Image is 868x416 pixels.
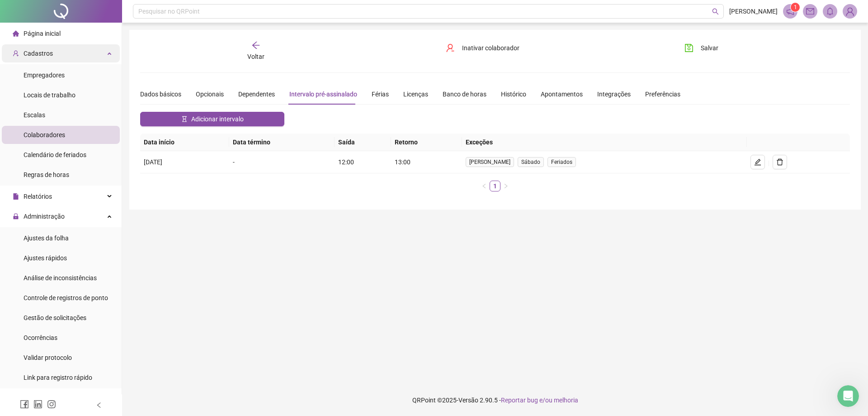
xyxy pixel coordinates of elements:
[541,89,583,99] div: Apontamentos
[20,400,29,409] span: facebook
[13,50,19,57] span: user-add
[439,41,526,55] button: Inativar colaborador
[469,159,510,165] span: [PERSON_NAME]
[47,400,56,409] span: instagram
[501,397,578,404] span: Reportar bug e/ou melhoria
[806,7,814,15] span: mail
[196,89,224,99] div: Opcionais
[500,181,511,191] button: right
[13,193,19,200] span: file
[24,91,75,99] span: Locais de trabalho
[24,374,92,381] span: Link para registro rápido
[501,89,526,99] div: Histórico
[443,89,486,99] div: Banco de horas
[191,114,244,124] span: Adicionar intervalo
[24,171,69,178] span: Regras de horas
[289,89,357,99] div: Intervalo pré-assinalado
[140,112,284,126] button: Adicionar intervalo
[13,30,19,37] span: home
[395,158,410,166] span: 13:00
[446,43,455,53] span: user-delete
[24,131,65,139] span: Colaboradores
[794,4,797,10] span: 1
[826,7,834,15] span: bell
[247,53,264,60] span: Voltar
[678,41,725,55] button: Salvar
[786,7,794,15] span: notification
[24,193,52,200] span: Relatórios
[24,334,57,341] span: Ocorrências
[684,43,693,53] span: save
[791,3,800,12] sup: 1
[13,213,19,220] span: lock
[481,183,487,189] span: left
[24,151,86,158] span: Calendário de feriados
[479,181,490,191] li: Página anterior
[24,314,86,321] span: Gestão de solicitações
[462,43,519,53] span: Inativar colaborador
[729,6,778,16] span: [PERSON_NAME]
[645,89,680,99] div: Preferências
[24,274,97,282] span: Análise de inconsistências
[140,89,181,99] div: Dados básicos
[122,384,868,416] footer: QRPoint © 2025 - 2.90.5 -
[403,89,428,99] div: Licenças
[490,181,500,191] a: 1
[490,181,500,191] li: 1
[24,111,45,119] span: Escalas
[372,89,389,99] div: Férias
[503,183,509,189] span: right
[479,181,490,191] button: left
[597,89,631,99] div: Integrações
[837,385,859,407] iframe: Intercom live chat
[251,41,260,50] span: arrow-left
[338,158,354,166] span: 12:00
[140,134,229,151] th: Data início
[500,181,511,191] li: Próxima página
[335,134,391,151] th: Saída
[24,50,53,57] span: Cadastros
[33,400,42,409] span: linkedin
[843,5,857,18] img: 80778
[233,157,331,167] div: -
[24,254,67,262] span: Ajustes rápidos
[96,402,102,408] span: left
[181,116,188,122] span: hourglass
[712,8,719,15] span: search
[24,72,65,79] span: Empregadores
[144,157,226,167] div: [DATE]
[24,354,72,361] span: Validar protocolo
[391,134,462,151] th: Retorno
[229,134,335,151] th: Data término
[551,159,572,165] span: Feriados
[701,43,718,53] span: Salvar
[24,30,61,37] span: Página inicial
[458,397,478,404] span: Versão
[754,158,761,166] span: edit
[24,234,69,242] span: Ajustes da folha
[776,158,783,166] span: delete
[521,159,540,165] span: Sábado
[462,134,747,151] th: Exceções
[24,213,65,220] span: Administração
[238,89,275,99] div: Dependentes
[24,294,108,301] span: Controle de registros de ponto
